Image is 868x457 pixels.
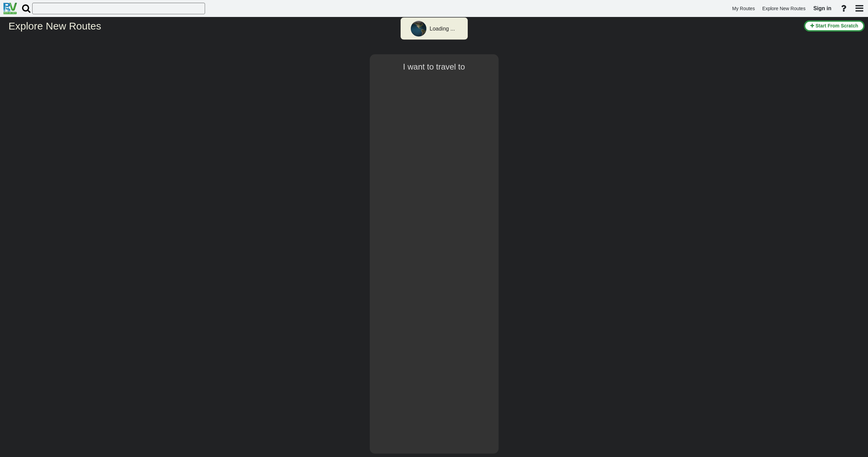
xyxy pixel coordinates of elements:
div: Loading ... [430,25,455,33]
span: My Routes [732,6,755,11]
span: I want to travel to [403,62,465,71]
span: Explore New Routes [762,6,806,11]
h2: Explore New Routes [8,20,799,32]
button: Start From Scratch [804,20,865,32]
span: Sign in [813,5,831,11]
span: Start From Scratch [815,23,858,28]
img: RvPlanetLogo.png [3,3,17,14]
a: Explore New Routes [759,2,809,15]
a: Sign in [810,1,834,16]
a: My Routes [729,2,758,15]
